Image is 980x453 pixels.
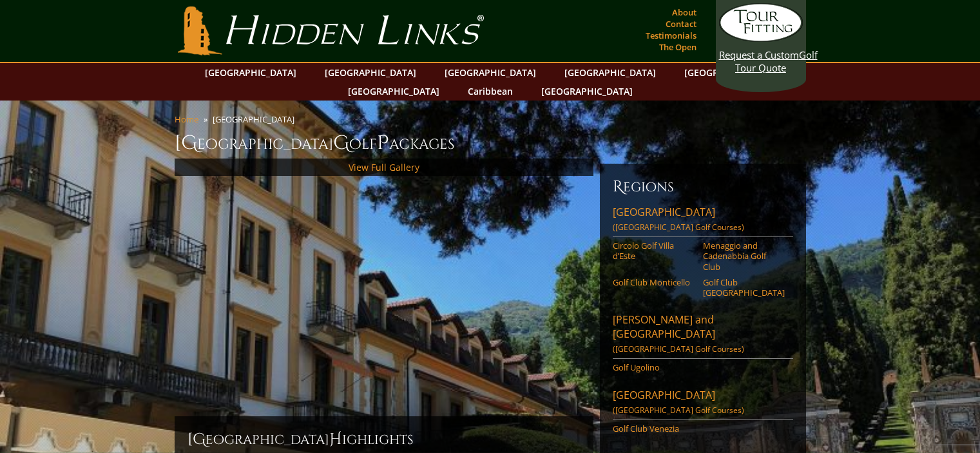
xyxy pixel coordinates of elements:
a: [GEOGRAPHIC_DATA] [535,82,639,101]
a: [GEOGRAPHIC_DATA]([GEOGRAPHIC_DATA] Golf Courses) [613,388,793,420]
a: [GEOGRAPHIC_DATA] [438,63,543,82]
span: ([GEOGRAPHIC_DATA] Golf Courses) [613,343,744,354]
a: Contact [662,15,700,33]
span: Request a Custom [719,48,799,61]
h1: [GEOGRAPHIC_DATA] olf ackages [175,130,806,156]
h6: Regions [613,177,793,197]
a: [GEOGRAPHIC_DATA] [558,63,662,82]
a: Home [175,113,198,125]
a: [GEOGRAPHIC_DATA] [341,82,446,101]
a: Caribbean [461,82,519,101]
a: View Full Gallery [349,161,419,173]
h2: [GEOGRAPHIC_DATA] ighlights [187,429,581,450]
a: About [669,3,700,21]
a: Golf Ugolino [613,362,695,372]
span: ([GEOGRAPHIC_DATA] Golf Courses) [613,222,744,233]
a: Golf Club Monticello [613,277,695,287]
a: [PERSON_NAME] and [GEOGRAPHIC_DATA]([GEOGRAPHIC_DATA] Golf Courses) [613,313,793,359]
a: Golf Club [GEOGRAPHIC_DATA] [703,277,785,298]
li: [GEOGRAPHIC_DATA] [213,113,300,125]
a: [GEOGRAPHIC_DATA] [318,63,423,82]
span: P [377,130,389,156]
span: H [329,429,342,450]
span: ([GEOGRAPHIC_DATA] Golf Courses) [613,405,744,416]
a: Golf Club Venezia [613,423,695,434]
a: [GEOGRAPHIC_DATA] [678,63,782,82]
a: Menaggio and Cadenabbia Golf Club [703,240,785,272]
span: G [333,130,349,156]
a: Circolo Golf Villa d’Este [613,240,695,262]
a: [GEOGRAPHIC_DATA]([GEOGRAPHIC_DATA] Golf Courses) [613,205,793,237]
a: [GEOGRAPHIC_DATA] [198,63,303,82]
a: The Open [656,38,700,56]
a: Request a CustomGolf Tour Quote [719,3,803,74]
a: Testimonials [642,26,700,44]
